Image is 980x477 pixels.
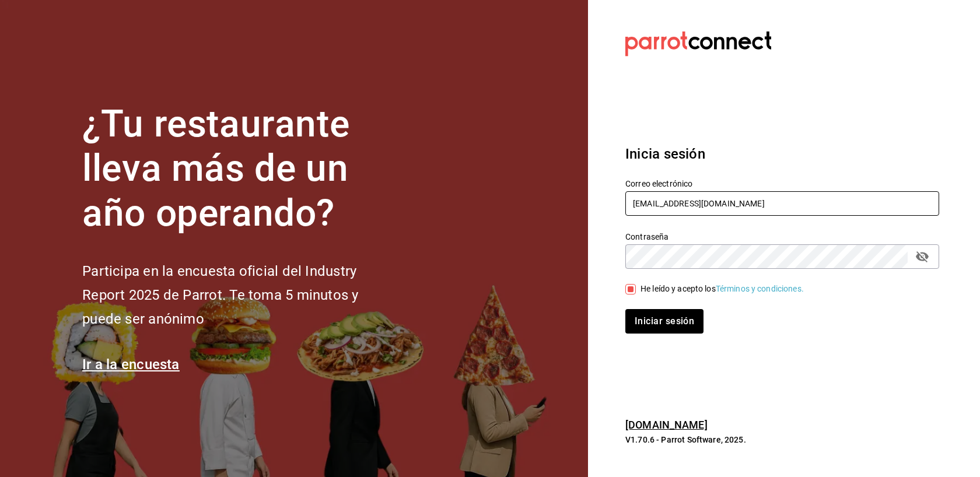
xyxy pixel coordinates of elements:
h3: Inicia sesión [625,143,939,164]
p: V1.70.6 - Parrot Software, 2025. [625,434,939,446]
label: Correo electrónico [625,179,939,187]
label: Contraseña [625,232,939,240]
button: passwordField [912,247,932,266]
input: Ingresa tu correo electrónico [625,191,939,216]
a: Ir a la encuesta [82,356,180,373]
h2: Participa en la encuesta oficial del Industry Report 2025 de Parrot. Te toma 5 minutos y puede se... [82,259,397,331]
div: He leído y acepto los [640,283,804,295]
button: Iniciar sesión [625,309,703,334]
a: [DOMAIN_NAME] [625,419,708,431]
a: Términos y condiciones. [716,284,804,293]
h1: ¿Tu restaurante lleva más de un año operando? [82,102,397,236]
